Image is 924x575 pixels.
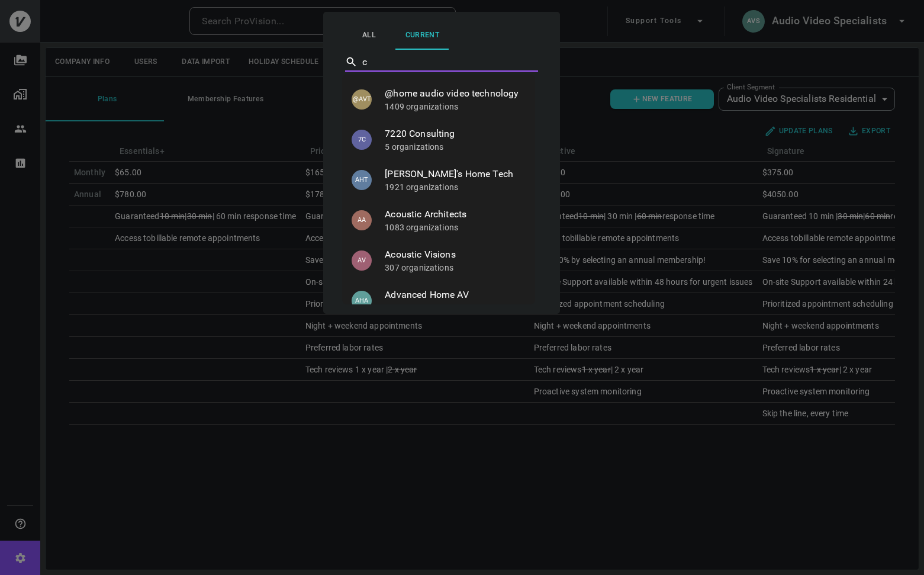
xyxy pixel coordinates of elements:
p: 21 organizations [385,302,526,314]
p: 7C [352,130,372,150]
input: Select Partner… [362,53,520,71]
span: @home audio video technology [385,86,526,101]
p: 1921 organizations [385,181,526,193]
p: AV [352,250,372,271]
p: AHT [352,170,372,190]
p: AA [352,210,372,230]
span: [PERSON_NAME]'s Home Tech [385,167,526,181]
button: Close [537,60,539,62]
span: Acoustic Architects [385,207,526,221]
button: Current [395,21,449,50]
p: AHA [352,291,372,311]
button: All [342,21,395,50]
span: Advanced Home AV [385,288,526,302]
p: 307 organizations [385,262,526,274]
p: 1409 organizations [385,101,526,113]
p: 1083 organizations [385,221,526,233]
p: @AVT [352,89,372,110]
span: 7220 Consulting [385,127,526,141]
p: 5 organizations [385,141,526,153]
span: Acoustic Visions [385,248,526,262]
